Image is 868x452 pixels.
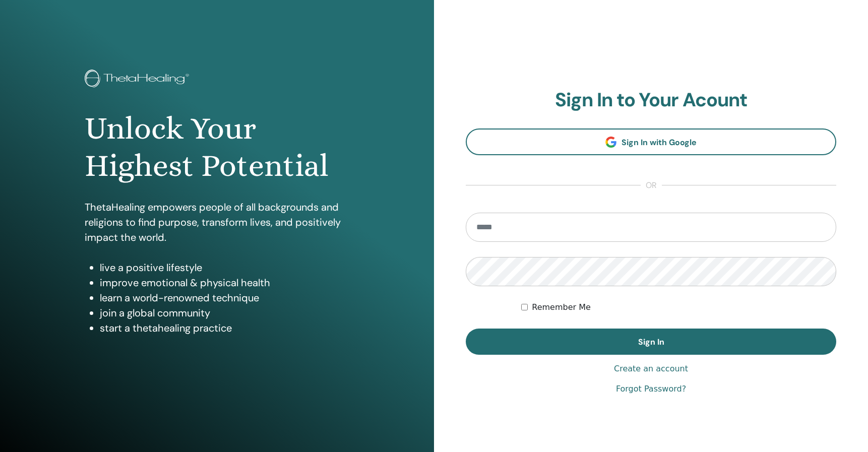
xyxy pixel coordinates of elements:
[466,128,836,155] a: Sign In with Google
[521,301,836,313] div: Keep me authenticated indefinitely or until I manually logout
[641,179,662,191] span: or
[100,320,349,336] li: start a thetahealing practice
[100,275,349,290] li: improve emotional & physical health
[85,200,349,245] p: ThetaHealing empowers people of all backgrounds and religions to find purpose, transform lives, a...
[532,301,591,313] label: Remember Me
[100,260,349,275] li: live a positive lifestyle
[614,363,688,375] a: Create an account
[100,290,349,305] li: learn a world-renowned technique
[466,329,836,355] button: Sign In
[616,383,686,395] a: Forgot Password?
[466,89,836,112] h2: Sign In to Your Acount
[85,110,349,185] h1: Unlock Your Highest Potential
[622,137,697,148] span: Sign In with Google
[638,337,664,347] span: Sign In
[100,305,349,320] li: join a global community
